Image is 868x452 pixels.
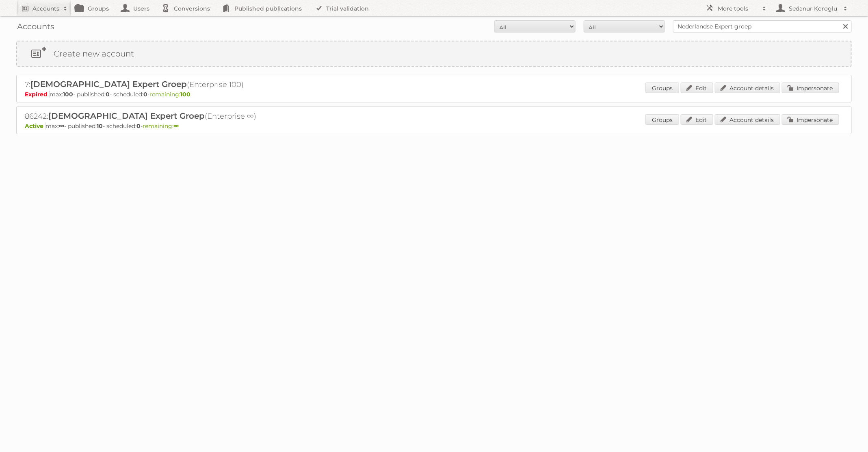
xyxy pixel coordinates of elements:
[59,122,64,130] strong: ∞
[17,41,851,66] a: Create new account
[25,111,309,122] h2: 86242: (Enterprise ∞)
[25,91,843,98] p: max: - published: - scheduled: -
[782,114,839,125] a: Impersonate
[149,91,190,98] span: remaining:
[136,122,141,130] strong: 0
[97,122,103,130] strong: 10
[63,91,73,98] strong: 100
[173,122,179,130] strong: ∞
[180,91,190,98] strong: 100
[106,91,110,98] strong: 0
[718,4,758,13] h2: More tools
[681,114,713,125] a: Edit
[787,4,840,13] h2: Sedanur Koroglu
[645,114,679,125] a: Groups
[25,122,843,130] p: max: - published: - scheduled: -
[32,4,59,13] h2: Accounts
[48,111,205,121] span: [DEMOGRAPHIC_DATA] Expert Groep
[715,83,780,93] a: Account details
[30,79,187,89] span: [DEMOGRAPHIC_DATA] Expert Groep
[715,114,780,125] a: Account details
[681,83,713,93] a: Edit
[143,91,147,98] strong: 0
[25,79,309,90] h2: 7: (Enterprise 100)
[25,91,50,98] span: Expired
[645,83,679,93] a: Groups
[143,122,179,130] span: remaining:
[25,122,45,130] span: Active
[782,83,839,93] a: Impersonate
